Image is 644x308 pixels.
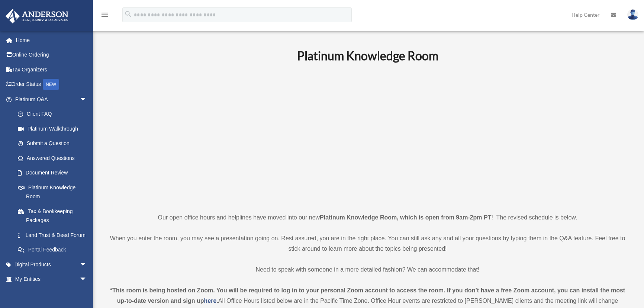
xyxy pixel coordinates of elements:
i: search [124,10,132,18]
a: Answered Questions [10,151,98,166]
a: Tax Organizers [5,62,98,77]
a: Order StatusNEW [5,77,98,92]
strong: Platinum Knowledge Room, which is open from 9am-2pm PT [320,214,491,221]
a: Submit a Question [10,136,98,151]
span: arrow_drop_down [80,272,94,287]
b: Platinum Knowledge Room [297,48,438,63]
p: When you enter the room, you may see a presentation going on. Rest assured, you are in the right ... [106,233,629,254]
a: Platinum Knowledge Room [10,180,94,204]
a: Land Trust & Deed Forum [10,228,98,243]
a: Client FAQ [10,107,98,122]
i: menu [100,10,109,19]
img: Anderson Advisors Platinum Portal [3,9,71,23]
a: Platinum Q&Aarrow_drop_down [5,92,98,107]
iframe: 231110_Toby_KnowledgeRoom [256,73,479,199]
a: Home [5,33,98,48]
span: arrow_drop_down [80,257,94,272]
a: Portal Feedback [10,243,98,257]
a: My Entitiesarrow_drop_down [5,272,98,287]
a: Platinum Walkthrough [10,121,98,136]
p: Need to speak with someone in a more detailed fashion? We can accommodate that! [106,264,629,275]
div: NEW [43,79,59,90]
a: menu [100,13,109,19]
a: Document Review [10,166,98,180]
p: Our open office hours and helplines have moved into our new ! The revised schedule is below. [106,212,629,223]
img: User Pic [627,9,638,20]
a: Digital Productsarrow_drop_down [5,257,98,272]
strong: *This room is being hosted on Zoom. You will be required to log in to your personal Zoom account ... [110,287,625,304]
a: here [204,298,217,304]
span: arrow_drop_down [80,92,94,107]
strong: . [216,298,218,304]
a: Online Ordering [5,48,98,62]
a: Tax & Bookkeeping Packages [10,204,98,228]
